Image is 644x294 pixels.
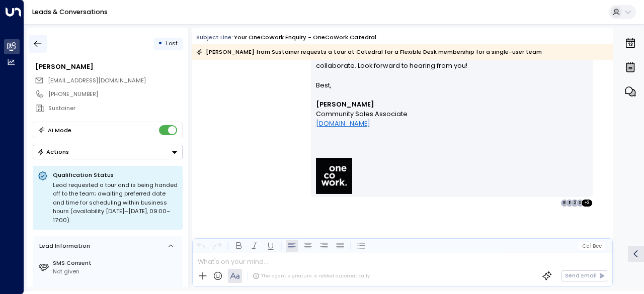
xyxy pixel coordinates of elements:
label: SMS Consent [53,259,179,267]
button: Redo [211,240,223,252]
div: Actions [37,148,69,155]
span: | [590,243,592,249]
span: Community Sales Associate [316,109,408,119]
div: 2 [571,199,579,207]
a: Leads & Conversations [32,8,108,16]
div: E [566,199,574,207]
div: + 2 [581,199,593,207]
font: [PERSON_NAME] [316,100,374,109]
a: [DOMAIN_NAME] [316,119,370,128]
button: Cc|Bcc [579,242,605,250]
span: Subject Line: [196,33,233,41]
span: vblanes9310@hotmail.com [48,76,146,85]
div: Button group with a nested menu [33,145,183,159]
div: Your OneCoWork Enquiry - OneCoWork Catedral [234,33,376,42]
font: Best, [316,81,332,89]
div: Not given [53,267,179,276]
div: S [576,199,584,207]
div: AI Mode [48,125,71,135]
div: The agent signature is added automatically [253,272,370,279]
div: • [158,36,163,51]
div: [PERSON_NAME] from Sustainer requests a tour at Catedral for a Flexible Desk membership for a sin... [196,47,542,57]
div: [PHONE_NUMBER] [48,90,182,99]
div: B [560,199,569,207]
div: [PERSON_NAME] [35,62,182,71]
div: Lead Information [36,242,90,250]
div: Signature [316,80,588,194]
div: Lead requested a tour and is being handed off to the team; awaiting preferred date and time for s... [53,181,178,225]
img: AIorK4xOi9L-TxqZys8nm30q7NM4PaHQuHpY2N18wI2mX07Vp7NRfDa21a-pzuElWnm58ZWD-VRCOdtoOets [316,158,352,194]
p: Qualification Status [53,171,178,179]
span: Lost [166,39,178,47]
button: Undo [195,240,207,252]
button: Actions [33,145,183,159]
span: Cc Bcc [582,243,602,249]
div: Sustainer [48,104,182,113]
span: [EMAIL_ADDRESS][DOMAIN_NAME] [48,76,146,84]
